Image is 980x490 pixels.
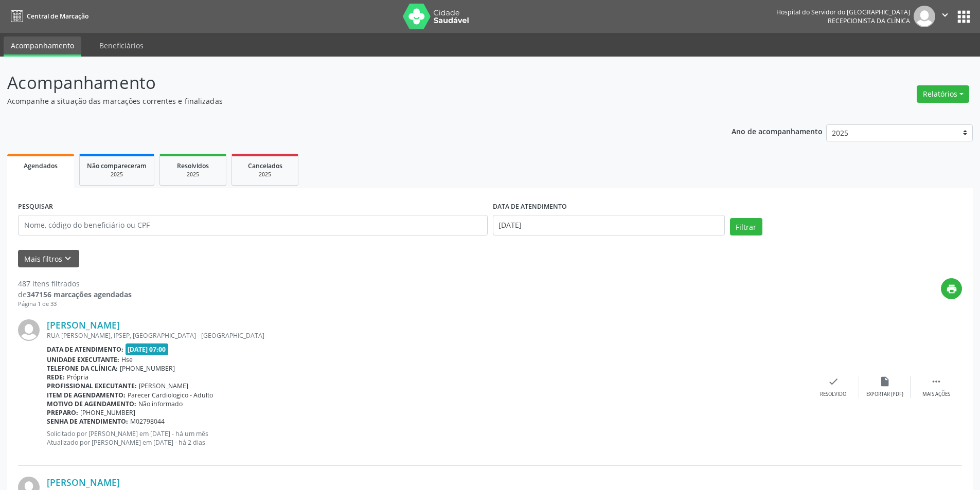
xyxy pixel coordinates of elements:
a: [PERSON_NAME] [47,319,120,331]
img: img [18,319,40,341]
span: Não informado [138,400,183,408]
strong: 347156 marcações agendadas [27,289,132,299]
span: Resolvidos [177,161,209,170]
span: Cancelados [248,161,282,170]
div: RUA [PERSON_NAME], IPSEP, [GEOGRAPHIC_DATA] - [GEOGRAPHIC_DATA] [47,331,808,340]
span: [PHONE_NUMBER] [80,408,135,417]
span: [PHONE_NUMBER] [120,364,175,373]
span: Recepcionista da clínica [828,16,910,25]
button: Mais filtroskeyboard_arrow_down [18,250,79,268]
div: 2025 [167,171,219,178]
div: 2025 [239,171,291,178]
div: Página 1 de 33 [18,300,132,308]
i:  [931,376,942,387]
b: Unidade executante: [47,355,119,364]
span: Central de Marcação [27,12,88,21]
div: 487 itens filtrados [18,278,132,289]
div: Resolvido [820,391,846,398]
i: print [946,283,957,295]
div: Hospital do Servidor do [GEOGRAPHIC_DATA] [776,8,910,16]
span: Hse [121,355,133,364]
a: [PERSON_NAME] [47,477,120,488]
span: Não compareceram [87,161,147,170]
span: Parecer Cardiologico - Adulto [128,391,213,400]
a: Acompanhamento [4,37,81,57]
b: Telefone da clínica: [47,364,118,373]
span: M02798044 [130,417,165,426]
button: apps [955,8,973,26]
b: Data de atendimento: [47,345,123,354]
label: DATA DE ATENDIMENTO [493,199,567,215]
p: Ano de acompanhamento [732,124,823,137]
button: Filtrar [730,218,762,235]
b: Preparo: [47,408,78,417]
img: img [914,6,935,27]
i: keyboard_arrow_down [62,253,74,264]
input: Nome, código do beneficiário ou CPF [18,215,488,235]
i:  [939,9,951,21]
b: Item de agendamento: [47,391,126,400]
p: Acompanhamento [7,70,683,96]
button:  [935,6,955,27]
b: Senha de atendimento: [47,417,128,426]
i: check [828,376,839,387]
input: Selecione um intervalo [493,215,725,235]
i: insert_drive_file [879,376,890,387]
div: 2025 [87,171,147,178]
p: Acompanhe a situação das marcações correntes e finalizadas [7,96,683,106]
a: Central de Marcação [7,8,88,25]
button: print [941,278,962,299]
b: Profissional executante: [47,382,137,390]
p: Solicitado por [PERSON_NAME] em [DATE] - há um mês Atualizado por [PERSON_NAME] em [DATE] - há 2 ... [47,429,808,447]
div: Mais ações [922,391,950,398]
b: Rede: [47,373,65,382]
span: [PERSON_NAME] [139,382,188,390]
span: Agendados [24,161,58,170]
div: de [18,289,132,300]
b: Motivo de agendamento: [47,400,136,408]
button: Relatórios [917,85,969,103]
a: Beneficiários [92,37,151,55]
label: PESQUISAR [18,199,53,215]
span: Própria [67,373,88,382]
div: Exportar (PDF) [866,391,903,398]
span: [DATE] 07:00 [126,343,169,355]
